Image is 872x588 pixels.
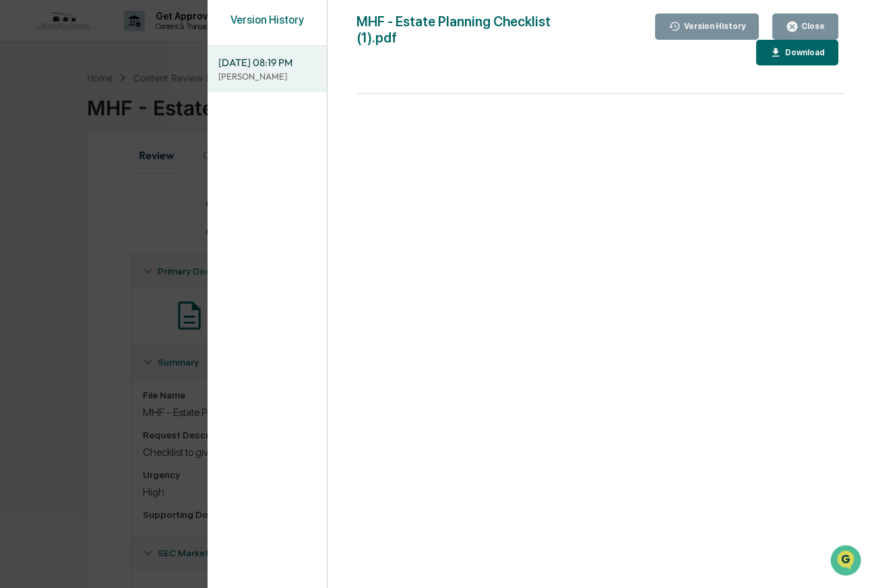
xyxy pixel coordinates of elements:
[27,195,85,208] span: Data Lookup
[111,169,167,183] span: Attestations
[655,13,759,40] button: Version History
[27,169,87,183] span: Preclearance
[782,48,825,57] div: Download
[98,171,108,181] div: 🗄️
[13,171,24,181] div: 🖐️
[218,55,315,70] span: [DATE] 08:19 PM
[13,196,24,207] div: 🔎
[46,102,221,116] div: Start new chat
[756,40,838,66] button: Download
[829,543,865,580] iframe: Open customer support
[799,22,825,31] div: Close
[218,70,315,83] p: [PERSON_NAME]
[681,22,745,31] div: Version History
[356,13,578,65] div: MHF - Estate Planning Checklist (1).pdf
[8,189,90,214] a: 🔎Data Lookup
[92,164,173,188] a: 🗄️Attestations
[95,227,163,238] a: Powered byPylon
[13,28,245,49] p: How can we help?
[772,13,838,40] button: Close
[8,164,92,188] a: 🖐️Preclearance
[13,102,38,127] img: 1746055101610-c473b297-6a78-478c-a979-82029cc54cd1
[134,228,163,238] span: Pylon
[229,107,245,123] button: Start new chat
[208,13,326,40] div: Version History
[208,46,326,92] div: [DATE] 08:19 PM[PERSON_NAME]
[46,116,170,127] div: We're available if you need us!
